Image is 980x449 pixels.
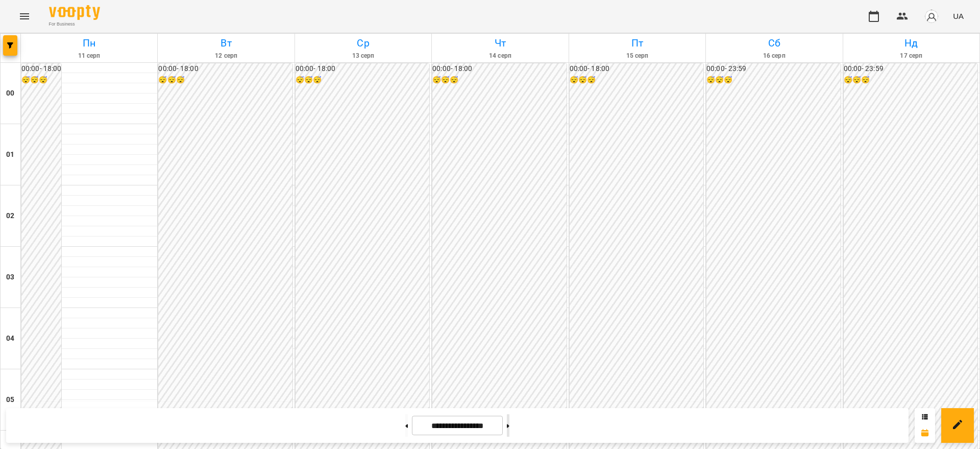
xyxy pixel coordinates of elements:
h6: Сб [707,35,841,51]
h6: 11 серп [22,51,156,61]
h6: 😴😴😴 [844,75,977,86]
h6: 00:00 - 18:00 [570,63,703,75]
h6: 03 [6,272,14,283]
h6: Нд [845,35,978,51]
img: Voopty Logo [49,5,100,20]
img: avatar_s.png [924,9,939,23]
h6: 00:00 - 18:00 [432,63,566,75]
button: UA [949,7,968,26]
button: Menu [12,4,37,29]
h6: 01 [6,149,14,160]
span: UA [953,11,964,21]
h6: 😴😴😴 [432,75,566,86]
h6: 04 [6,333,14,344]
h6: 😴😴😴 [570,75,703,86]
h6: 00 [6,88,14,99]
h6: 00:00 - 23:59 [844,63,977,75]
h6: 16 серп [707,51,841,61]
h6: 13 серп [297,51,430,61]
h6: 05 [6,394,14,406]
h6: 02 [6,210,14,222]
h6: 😴😴😴 [296,75,429,86]
h6: 15 серп [571,51,704,61]
h6: 14 серп [433,51,567,61]
h6: 00:00 - 18:00 [21,63,61,75]
h6: Пн [22,35,156,51]
h6: 😴😴😴 [21,75,61,86]
h6: 😴😴😴 [158,75,292,86]
h6: Пт [571,35,704,51]
h6: 17 серп [845,51,978,61]
h6: Чт [433,35,567,51]
h6: Ср [297,35,430,51]
h6: 😴😴😴 [706,75,840,86]
span: For Business [49,21,100,28]
h6: 00:00 - 18:00 [158,63,292,75]
h6: Вт [159,35,292,51]
h6: 00:00 - 18:00 [296,63,429,75]
h6: 00:00 - 23:59 [706,63,840,75]
h6: 12 серп [159,51,292,61]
